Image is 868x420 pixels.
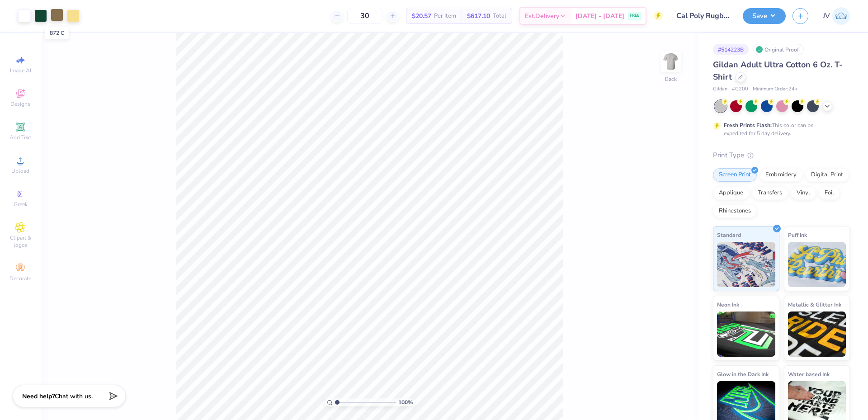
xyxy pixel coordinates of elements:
[713,59,843,82] span: Gildan Adult Ultra Cotton 6 Oz. T-Shirt
[753,44,804,55] div: Original Proof
[743,8,786,24] button: Save
[9,275,31,282] span: Decorate
[398,398,413,406] span: 100 %
[788,230,807,240] span: Puff Ink
[467,11,490,21] span: $617.10
[434,11,456,21] span: Per Item
[732,85,748,93] span: # G200
[713,204,757,218] div: Rhinestones
[5,234,36,249] span: Clipart & logos
[752,186,788,200] div: Transfers
[788,300,841,309] span: Metallic & Glitter Ink
[347,8,382,24] input: – –
[525,11,559,21] span: Est. Delivery
[45,27,69,39] div: 872 C
[55,392,93,401] span: Chat with us.
[832,7,850,25] img: Jo Vincent
[713,168,757,182] div: Screen Print
[713,85,727,93] span: Gildan
[14,201,28,208] span: Greek
[713,150,850,160] div: Print Type
[713,186,749,200] div: Applique
[22,392,55,401] strong: Need help?
[717,311,775,357] img: Neon Ink
[717,242,775,287] img: Standard
[717,300,739,309] span: Neon Ink
[713,44,749,55] div: # 514223B
[819,186,840,200] div: Foil
[823,7,850,25] a: JV
[753,85,798,93] span: Minimum Order: 24 +
[10,67,31,74] span: Image AI
[10,100,30,108] span: Designs
[717,230,741,240] span: Standard
[788,311,846,357] img: Metallic & Glitter Ink
[788,369,830,379] span: Water based Ink
[412,11,431,21] span: $20.57
[823,11,830,21] span: JV
[576,11,624,21] span: [DATE] - [DATE]
[805,168,849,182] div: Digital Print
[11,167,29,175] span: Upload
[724,122,772,129] strong: Fresh Prints Flash:
[717,369,769,379] span: Glow in the Dark Ink
[665,75,677,83] div: Back
[630,13,639,19] span: FREE
[791,186,816,200] div: Vinyl
[662,52,680,71] img: Back
[9,134,31,141] span: Add Text
[724,121,835,137] div: This color can be expedited for 5 day delivery.
[493,11,506,21] span: Total
[670,7,736,25] input: Untitled Design
[759,168,802,182] div: Embroidery
[788,242,846,287] img: Puff Ink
